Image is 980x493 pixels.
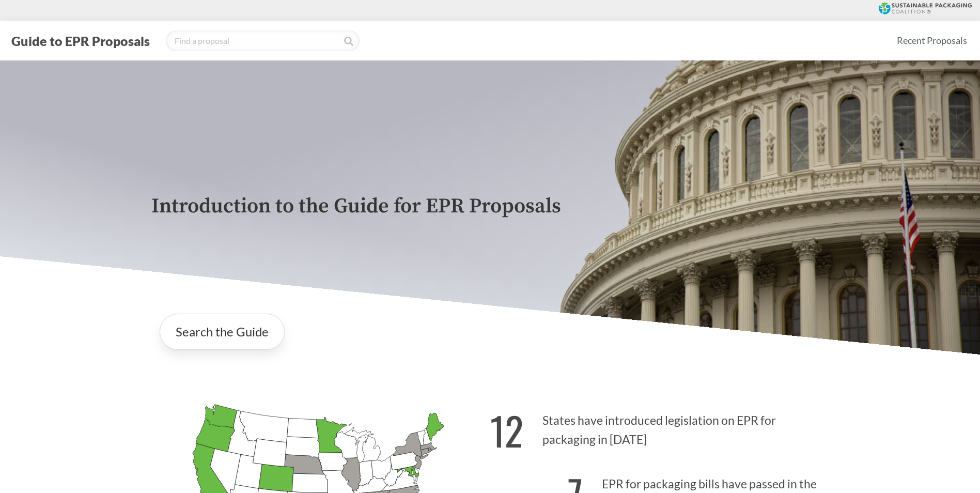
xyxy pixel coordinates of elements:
[892,29,972,52] a: Recent Proposals
[8,33,153,49] button: Guide to EPR Proposals
[166,30,360,51] input: Find a proposal
[151,195,829,218] p: Introduction to the Guide for EPR Proposals
[490,395,829,459] p: States have introduced legislation on EPR for packaging in [DATE]
[490,402,523,459] strong: 12
[160,314,285,350] a: Search the Guide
